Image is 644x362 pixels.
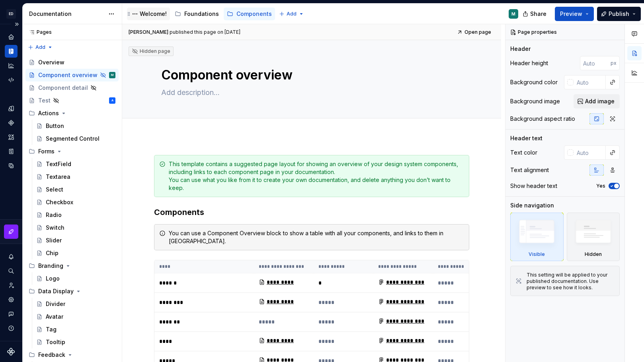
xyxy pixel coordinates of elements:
a: Radio [33,209,119,221]
a: Settings [5,293,18,306]
div: This template contains a suggested page layout for showing an overview of your design system comp... [169,160,464,192]
div: Invite team [5,279,18,292]
button: Add [25,42,55,53]
div: Component detail [38,84,88,92]
div: Component overview [38,71,98,79]
div: A [111,97,113,105]
div: Analytics [5,59,18,72]
div: Visible [510,213,564,261]
div: Side navigation [510,201,554,209]
a: Documentation [5,45,18,58]
div: Chip [46,249,59,257]
div: Test [38,97,51,105]
button: Notifications [5,250,18,263]
div: Header height [510,59,548,67]
a: Chip [33,247,119,259]
div: Logo [46,275,60,283]
textarea: Component overview [160,66,461,85]
div: Branding [38,262,63,270]
a: Open page [455,27,495,38]
a: Tooltip [33,336,119,348]
div: Radio [46,211,62,219]
div: published this page on [DATE] [170,29,240,35]
a: Logo [33,272,119,285]
div: You can use a Component Overview block to show a table with all your components, and links to the... [169,229,464,245]
div: Search ⌘K [5,265,18,277]
div: Data Display [25,285,119,298]
div: Text alignment [510,166,549,174]
a: TextField [33,158,119,170]
button: Share [519,7,552,21]
span: [PERSON_NAME] [129,29,168,35]
a: Component detail [25,81,119,94]
div: Select [46,186,63,194]
div: Hidden [567,213,620,261]
a: Checkbox [33,196,119,209]
button: Expand sidebar [11,19,22,30]
a: Data sources [5,159,18,172]
div: Data Display [38,287,74,295]
span: Preview [560,10,582,18]
span: Add [35,44,45,50]
div: Tag [46,325,57,333]
div: Switch [46,224,64,232]
button: ED [2,5,21,22]
a: Avatar [33,310,119,323]
a: Textarea [33,170,119,183]
a: Switch [33,221,119,234]
div: Hidden [585,251,602,257]
div: ED [6,9,16,19]
input: Auto [580,56,611,70]
span: Share [530,10,546,18]
div: Avatar [46,313,63,321]
a: Overview [25,56,119,69]
div: Hidden page [132,48,170,54]
div: Textarea [46,173,70,181]
div: Page tree [127,6,275,22]
h3: Components [154,207,469,218]
a: Code automation [5,74,18,86]
div: M [111,71,113,79]
a: Home [5,31,18,43]
a: Select [33,183,119,196]
div: Forms [25,145,119,158]
a: Divider [33,298,119,310]
button: Publish [597,7,641,21]
button: Add [277,8,306,19]
div: Show header text [510,182,557,190]
div: Feedback [38,351,65,359]
button: Contact support [5,308,18,320]
div: Divider [46,300,65,308]
span: Publish [609,10,629,18]
div: Slider [46,236,62,244]
a: Welcome! [127,8,170,20]
div: Background aspect ratio [510,115,575,123]
a: Component overviewM [25,69,119,81]
div: Welcome! [140,10,167,18]
a: Segmented Control [33,132,119,145]
div: Components [5,116,18,129]
div: Header [510,45,531,53]
div: M [511,11,515,17]
div: Foundations [184,10,219,18]
div: Design tokens [5,102,18,115]
a: Foundations [172,8,222,20]
div: Tooltip [46,338,65,346]
div: Feedback [25,348,119,361]
a: Components [224,8,275,20]
a: Assets [5,131,18,143]
input: Auto [574,145,606,160]
input: Auto [574,75,606,89]
div: Forms [38,147,55,155]
svg: Supernova Logo [7,348,15,356]
span: Add image [585,97,615,105]
div: TextField [46,160,71,168]
div: Background color [510,78,558,86]
div: Overview [38,58,64,66]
